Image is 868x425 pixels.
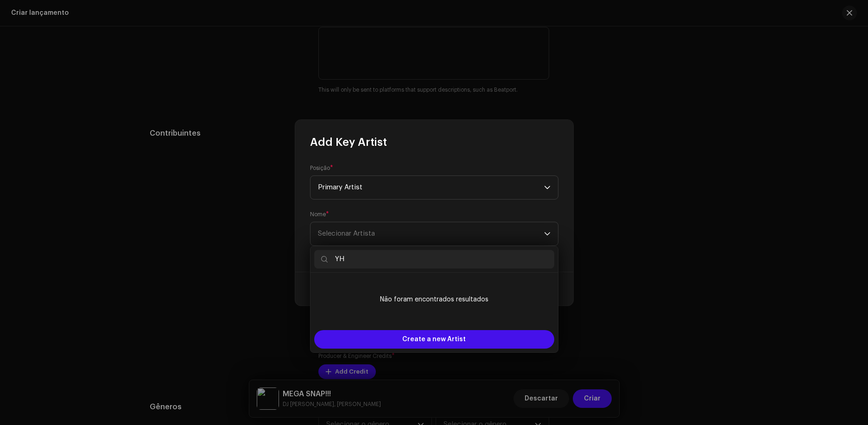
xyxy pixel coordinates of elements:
span: Selecionar Artista [318,222,544,245]
li: Não foram encontrados resultados [314,276,554,323]
span: Add Key Artist [310,135,387,150]
div: dropdown trigger [544,176,551,199]
span: Primary Artist [318,176,544,199]
div: dropdown trigger [544,222,551,245]
label: Posição [310,164,333,172]
ul: Option List [310,273,558,326]
span: Selecionar Artista [318,230,375,237]
label: Nome [310,211,329,218]
span: Create a new Artist [402,330,466,349]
